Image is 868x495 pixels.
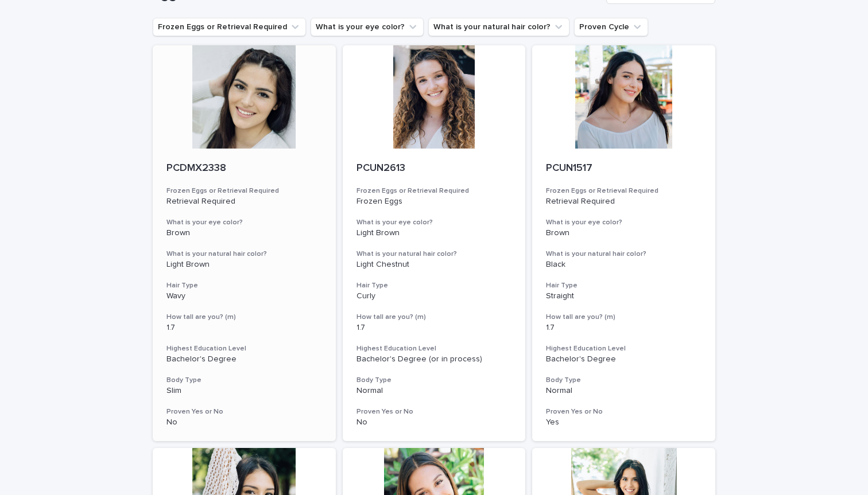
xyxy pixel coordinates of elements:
[311,18,424,36] button: What is your eye color?
[546,281,702,290] h3: Hair Type
[166,344,322,353] h3: Highest Education Level
[356,344,512,353] h3: Highest Education Level
[356,260,512,270] p: Light Chestnut
[166,407,322,416] h3: Proven Yes or No
[356,281,512,290] h3: Hair Type
[546,323,702,333] p: 1.7
[546,250,702,259] h3: What is your natural hair color?
[546,186,702,196] h3: Frozen Eggs or Retrieval Required
[356,250,512,259] h3: What is your natural hair color?
[356,386,512,396] p: Normal
[356,313,512,322] h3: How tall are you? (m)
[166,313,322,322] h3: How tall are you? (m)
[546,291,702,301] p: Straight
[356,323,512,333] p: 1.7
[166,260,322,270] p: Light Brown
[166,291,322,301] p: Wavy
[356,218,512,227] h3: What is your eye color?
[428,18,569,36] button: What is your natural hair color?
[166,323,322,333] p: 1.7
[546,376,702,385] h3: Body Type
[153,18,306,36] button: Frozen Eggs or Retrieval Required
[166,162,322,175] p: PCDMX2338
[546,407,702,416] h3: Proven Yes or No
[546,162,702,175] p: PCUN1517
[546,218,702,227] h3: What is your eye color?
[356,186,512,196] h3: Frozen Eggs or Retrieval Required
[546,260,702,270] p: Black
[356,354,512,364] p: Bachelor's Degree (or in process)
[166,218,322,227] h3: What is your eye color?
[166,418,322,427] p: No
[166,197,322,206] p: Retrieval Required
[574,18,648,36] button: Proven Cycle
[356,291,512,301] p: Curly
[546,354,702,364] p: Bachelor's Degree
[343,45,526,441] a: PCUN2613Frozen Eggs or Retrieval RequiredFrozen EggsWhat is your eye color?Light BrownWhat is you...
[356,418,512,427] p: No
[532,45,715,441] a: PCUN1517Frozen Eggs or Retrieval RequiredRetrieval RequiredWhat is your eye color?BrownWhat is yo...
[546,386,702,396] p: Normal
[546,228,702,238] p: Brown
[153,45,336,441] a: PCDMX2338Frozen Eggs or Retrieval RequiredRetrieval RequiredWhat is your eye color?BrownWhat is y...
[166,186,322,196] h3: Frozen Eggs or Retrieval Required
[166,354,322,364] p: Bachelor's Degree
[546,344,702,353] h3: Highest Education Level
[166,386,322,396] p: Slim
[546,313,702,322] h3: How tall are you? (m)
[166,376,322,385] h3: Body Type
[166,228,322,238] p: Brown
[166,250,322,259] h3: What is your natural hair color?
[356,376,512,385] h3: Body Type
[166,281,322,290] h3: Hair Type
[356,407,512,416] h3: Proven Yes or No
[546,418,702,427] p: Yes
[356,228,512,238] p: Light Brown
[356,162,512,175] p: PCUN2613
[356,197,512,206] p: Frozen Eggs
[546,197,702,206] p: Retrieval Required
